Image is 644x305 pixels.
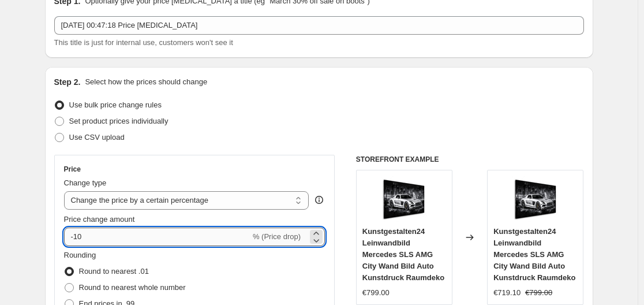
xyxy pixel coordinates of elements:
span: % (Price drop) [253,232,301,241]
span: Set product prices individually [69,117,169,125]
span: Rounding [64,251,96,259]
span: Kunstgestalten24 Leinwandbild Mercedes SLS AMG City Wand Bild Auto Kunstdruck Raumdeko [362,227,444,282]
span: Use bulk price change rules [69,101,162,109]
h2: Step 2. [54,76,81,88]
span: Round to nearest whole number [79,283,186,292]
span: Kunstgestalten24 Leinwandbild Mercedes SLS AMG City Wand Bild Auto Kunstdruck Raumdeko [493,227,575,282]
img: 712AGlAPgpL_80x.jpg [512,176,559,222]
input: -15 [64,228,250,246]
span: Price change amount [64,215,135,224]
span: Use CSV upload [69,133,125,142]
h6: STOREFRONT EXAMPLE [356,155,584,164]
strike: €799.00 [525,287,552,299]
img: 712AGlAPgpL_80x.jpg [381,176,427,222]
div: €719.10 [493,287,521,299]
div: €799.00 [362,287,390,299]
span: This title is just for internal use, customers won't see it [54,38,233,47]
input: 30% off holiday sale [54,16,584,35]
div: help [313,194,325,206]
p: Select how the prices should change [85,76,207,88]
h3: Price [64,165,81,174]
span: Round to nearest .01 [79,267,149,276]
span: Change type [64,178,107,187]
